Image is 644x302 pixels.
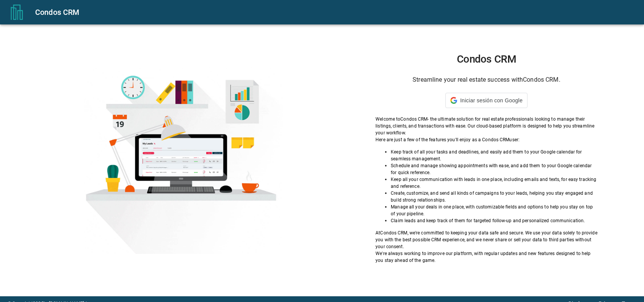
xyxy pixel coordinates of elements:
p: Welcome to Condos CRM - the ultimate solution for real estate professionals looking to manage the... [375,116,597,136]
p: Schedule and manage showing appointments with ease, and add them to your Google calendar for quic... [391,162,597,176]
p: Keep track of all your tasks and deadlines, and easily add them to your Google calendar for seaml... [391,149,597,162]
p: Claim leads and keep track of them for targeted follow-up and personalized communication. [391,217,597,224]
h1: Condos CRM [375,53,597,65]
h6: Streamline your real estate success with Condos CRM . [375,74,597,85]
p: Manage all your deals in one place, with customizable fields and options to help you stay on top ... [391,203,597,217]
div: Condos CRM [35,6,635,18]
p: Keep all your communication with leads in one place, including emails and texts, for easy trackin... [391,176,597,190]
div: Iniciar sesión con Google [445,93,527,108]
p: At Condos CRM , we're committed to keeping your data safe and secure. We use your data solely to ... [375,229,597,250]
p: We're always working to improve our platform, with regular updates and new features designed to h... [375,250,597,264]
p: Here are just a few of the features you'll enjoy as a Condos CRM user: [375,136,597,143]
span: Iniciar sesión con Google [460,97,523,103]
p: Create, customize, and send all kinds of campaigns to your leads, helping you stay engaged and bu... [391,190,597,203]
